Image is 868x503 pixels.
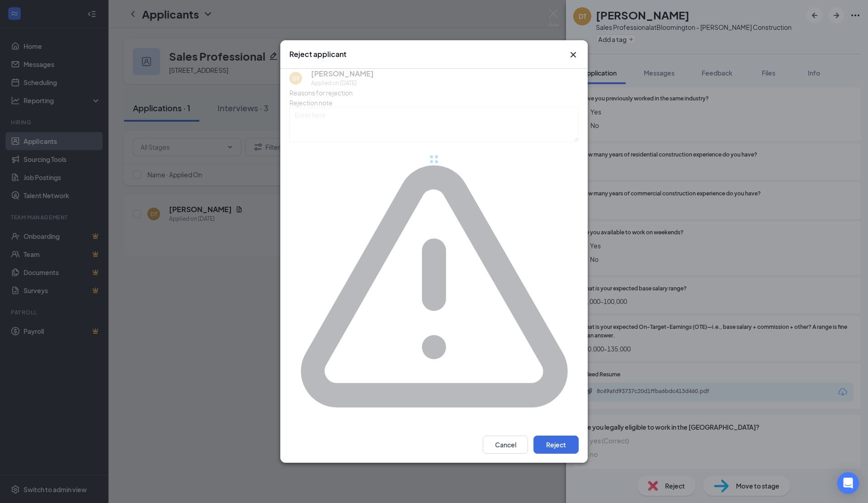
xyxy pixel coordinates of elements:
button: Cancel [483,436,528,454]
div: Open Intercom Messenger [837,472,859,494]
svg: Cross [568,49,579,60]
button: Close [568,49,579,60]
button: Reject [533,436,579,454]
h3: Reject applicant [289,49,346,59]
